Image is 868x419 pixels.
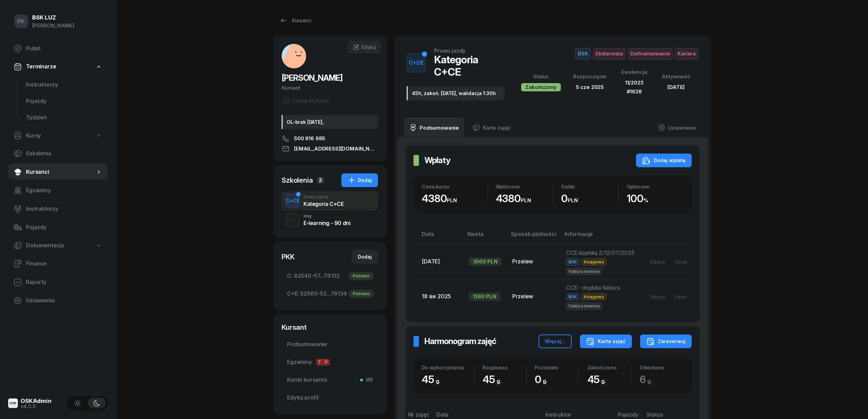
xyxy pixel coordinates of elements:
[646,256,670,267] button: Edytuj
[282,175,313,185] div: Szkolenia
[32,21,74,30] div: [PERSON_NAME]
[282,191,378,210] button: C+CEPrawo jazdyKategoria C+CE
[407,86,505,100] div: 45h, zakoń. [DATE], walidacja 1:30h
[363,376,372,384] span: Wł
[593,48,626,60] span: Eksternista
[566,258,580,265] span: BSK
[627,192,684,205] div: 100
[670,291,692,302] button: Usuń
[568,197,578,204] small: PLN
[282,210,378,230] button: E-LInnyE-learning - 90 dni
[560,230,640,244] th: Informacje
[26,44,102,53] span: Pulpit
[282,354,378,370] a: EgzaminyTP
[512,257,555,266] div: Przelew
[8,292,108,309] a: Ustawienia
[348,41,381,53] a: Edytuj
[26,62,56,71] span: Terminarze
[282,96,333,105] div: Dodaj etykiety...
[282,145,378,153] a: [EMAIL_ADDRESS][DOMAIN_NAME]
[341,173,378,187] button: Dodaj
[436,378,440,384] small: g.
[287,376,372,384] span: Konto kursanta
[507,230,560,244] th: Sposób płatności
[512,292,555,301] div: Przelew
[586,337,626,345] div: Karta zajęć
[21,398,52,404] div: OSKAdmin
[26,97,102,106] span: Pojazdy
[463,230,507,244] th: Kwota
[282,268,378,284] a: C:82540-57...79132Pobrano
[413,230,463,244] th: Data
[642,156,686,165] div: Dodaj wpłatę
[467,118,516,137] a: Karta zajęć
[422,365,474,370] div: Do wykorzystania
[675,259,687,265] div: Usuń
[316,359,323,366] span: T
[561,192,618,205] div: 0
[21,93,108,109] a: Pojazdy
[496,192,553,205] div: 4380
[286,194,299,208] button: C+CE
[26,278,102,287] span: Raporty
[286,215,299,224] div: E-L
[407,53,426,73] button: C+CE
[282,390,378,406] a: Edytuj profil
[303,214,350,218] div: Inny
[535,365,579,370] div: Pozostało
[646,337,686,345] div: Zarezerwuj
[561,184,618,189] div: Saldo
[283,196,302,205] div: C+CE
[581,293,607,300] span: Księgowa
[26,223,102,232] span: Pojazdy
[576,84,604,90] span: 5 cze 2025
[566,268,602,275] span: Faktura imienna
[497,378,501,384] small: g.
[287,272,372,280] span: 82540-57...79132
[404,118,464,137] a: Podsumowanie
[282,286,378,302] a: C+E:52560-52...79134Pobrano
[26,113,102,122] span: Tydzień
[424,155,450,166] h2: Wpłaty
[434,48,465,53] div: Prawo jazdy
[349,290,374,298] div: Pobrano
[294,134,325,143] span: 500 816 985
[566,284,620,291] span: CCE - dopłata faktura
[422,192,487,205] div: 4380
[601,378,606,384] small: g.
[8,128,108,144] a: Kursy
[587,373,609,385] span: 45
[469,258,502,266] div: 3000 PLN
[8,164,108,180] a: Kursanci
[566,293,580,300] span: BSK
[521,72,560,81] div: Status
[581,258,607,265] span: Księgowa
[580,335,632,348] button: Karta zajęć
[26,80,102,89] span: Instruktorzy
[652,118,701,137] a: Ustawienia
[282,73,342,83] span: [PERSON_NAME]
[650,294,665,300] div: Edytuj
[675,294,687,300] div: Usuń
[294,145,378,153] span: [EMAIL_ADDRESS][DOMAIN_NAME]
[26,131,41,140] span: Kursy
[348,176,372,184] div: Dodaj
[643,197,648,204] small: %
[17,18,25,24] span: PK
[575,48,591,60] span: BSK
[543,378,547,384] small: g.
[434,53,505,78] div: Kategoria C+CE
[26,241,64,250] span: Dokumentacja
[521,197,531,204] small: PLN
[619,68,649,77] div: Ewidencja
[483,373,504,385] span: 45
[282,336,378,353] a: Podsumowanie
[273,14,317,27] a: Kursanci
[282,115,378,129] div: OL-brak [DATE],
[521,83,560,91] div: Zakończony
[406,57,426,69] div: C+CE
[566,249,635,256] span: CCE dopłata Z/12/07/2025
[21,404,52,409] div: v4.0.0
[287,289,372,298] span: 52560-52...79134
[8,256,108,272] a: Finanse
